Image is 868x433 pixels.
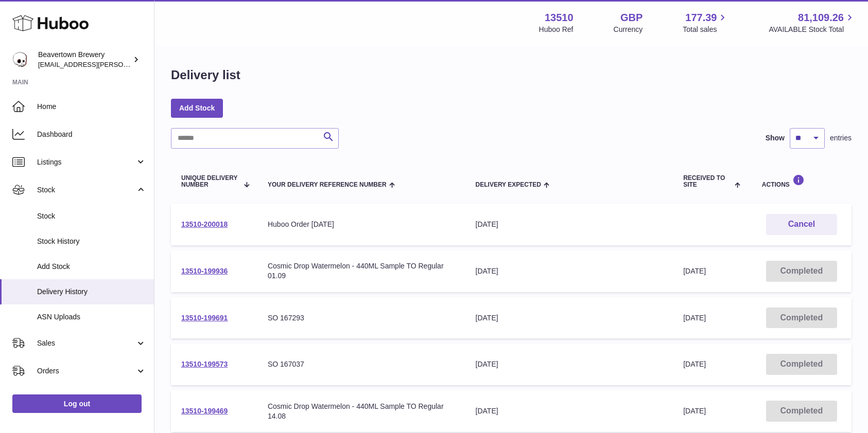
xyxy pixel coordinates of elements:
[181,220,228,228] a: 13510-200018
[683,267,706,275] span: [DATE]
[545,11,574,25] strong: 13510
[614,25,643,34] div: Currency
[37,338,135,348] span: Sales
[268,313,455,323] div: SO 167293
[37,130,146,139] span: Dashboard
[769,25,856,34] span: AVAILABLE Stock Total
[476,406,663,416] div: [DATE]
[181,175,238,188] span: Unique Delivery Number
[683,407,706,415] span: [DATE]
[181,314,228,322] a: 13510-199691
[37,366,135,376] span: Orders
[181,360,228,368] a: 13510-199573
[769,11,856,34] a: 81,109.26 AVAILABLE Stock Total
[762,174,841,188] div: Actions
[38,60,206,68] span: [EMAIL_ADDRESS][PERSON_NAME][DOMAIN_NAME]
[171,99,223,117] a: Add Stock
[181,267,228,275] a: 13510-199936
[37,185,135,195] span: Stock
[38,50,131,69] div: Beavertown Brewery
[476,313,663,323] div: [DATE]
[37,262,146,272] span: Add Stock
[268,261,455,281] div: Cosmic Drop Watermelon - 440ML Sample TO Regular 01.09
[171,67,240,83] h1: Delivery list
[620,11,643,25] strong: GBP
[683,360,706,368] span: [DATE]
[476,220,663,229] div: [DATE]
[268,220,455,229] div: Huboo Order [DATE]
[37,157,135,167] span: Listings
[476,359,663,369] div: [DATE]
[12,52,28,67] img: kit.lowe@beavertownbrewery.co.uk
[12,394,142,413] a: Log out
[268,402,455,421] div: Cosmic Drop Watermelon - 440ML Sample TO Regular 14.08
[683,175,732,188] span: Received to Site
[37,287,146,297] span: Delivery History
[683,11,728,34] a: 177.39 Total sales
[476,266,663,276] div: [DATE]
[685,11,717,25] span: 177.39
[37,312,146,322] span: ASN Uploads
[37,211,146,221] span: Stock
[268,182,387,188] span: Your Delivery Reference Number
[683,314,706,322] span: [DATE]
[268,359,455,369] div: SO 167037
[539,25,574,34] div: Huboo Ref
[683,25,728,34] span: Total sales
[37,102,146,112] span: Home
[37,237,146,246] span: Stock History
[181,407,228,415] a: 13510-199469
[476,182,541,188] span: Delivery Expected
[798,11,844,25] span: 81,109.26
[766,214,837,235] button: Cancel
[830,133,852,143] span: entries
[766,133,785,143] label: Show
